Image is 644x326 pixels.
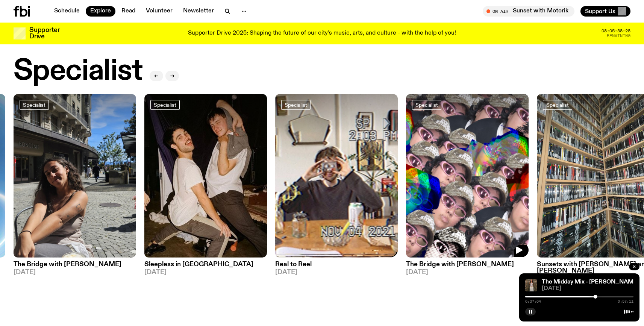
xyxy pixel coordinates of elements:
[542,286,633,291] span: [DATE]
[144,94,267,258] img: Marcus Whale is on the left, bent to his knees and arching back with a gleeful look his face He i...
[580,6,630,17] button: Support Us
[14,57,142,86] h2: Specialist
[483,6,574,17] button: On AirSunset with Motorik
[275,258,398,276] a: Real to Reel[DATE]
[275,261,398,268] h3: Real to Reel
[542,279,639,285] a: The Midday Mix - [PERSON_NAME]
[179,6,218,17] a: Newsletter
[546,102,569,108] span: Specialist
[154,102,176,108] span: Specialist
[23,102,45,108] span: Specialist
[602,29,630,33] span: 08:05:38:28
[618,300,633,303] span: 0:57:11
[141,6,177,17] a: Volunteer
[86,6,115,17] a: Explore
[275,269,398,276] span: [DATE]
[14,269,136,276] span: [DATE]
[144,261,267,268] h3: Sleepless in [GEOGRAPHIC_DATA]
[607,34,630,38] span: Remaining
[144,258,267,276] a: Sleepless in [GEOGRAPHIC_DATA][DATE]
[281,100,311,110] a: Specialist
[406,269,529,276] span: [DATE]
[406,258,529,276] a: The Bridge with [PERSON_NAME][DATE]
[20,100,49,110] a: Specialist
[150,100,180,110] a: Specialist
[525,300,541,303] span: 0:37:04
[144,269,267,276] span: [DATE]
[415,102,438,108] span: Specialist
[585,8,615,15] span: Support Us
[14,258,136,276] a: The Bridge with [PERSON_NAME][DATE]
[543,100,572,110] a: Specialist
[29,27,59,40] h3: Supporter Drive
[406,261,529,268] h3: The Bridge with [PERSON_NAME]
[275,94,398,258] img: Jasper Craig Adams holds a vintage camera to his eye, obscuring his face. He is wearing a grey ju...
[412,100,441,110] a: Specialist
[285,102,307,108] span: Specialist
[117,6,140,17] a: Read
[14,261,136,268] h3: The Bridge with [PERSON_NAME]
[188,30,456,37] p: Supporter Drive 2025: Shaping the future of our city’s music, arts, and culture - with the help o...
[50,6,84,17] a: Schedule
